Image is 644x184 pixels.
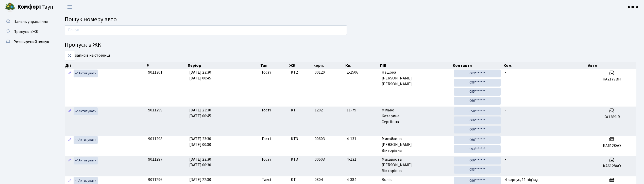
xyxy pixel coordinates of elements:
[146,62,187,69] th: #
[65,62,146,69] th: Дії
[589,77,634,82] h5: КА2179ВН
[347,177,377,183] span: 4-384
[65,51,75,60] select: записів на сторінці
[65,41,636,49] h4: Пропуск в ЖК
[505,136,506,142] span: -
[148,107,162,113] span: 9011299
[17,3,53,11] span: Таун
[262,177,271,183] span: Таксі
[291,107,311,113] span: КТ
[382,157,450,174] span: Михайлова [PERSON_NAME] Вікторівна
[505,177,538,182] span: 4 корпус, 11 під'їзд
[65,25,347,35] input: Пошук
[262,157,271,162] span: Гості
[503,62,587,69] th: Ком.
[262,107,271,113] span: Гості
[148,70,162,75] span: 9011301
[291,177,311,183] span: КТ
[347,70,377,75] span: 2-1506
[589,143,634,148] h5: КА6128АО
[65,15,117,24] span: Пошук номеру авто
[13,19,48,24] span: Панель управління
[67,70,73,77] a: Редагувати
[382,107,450,125] span: Мілько Катерина Сергіївна
[3,37,53,47] a: Розширений пошук
[262,136,271,142] span: Гості
[589,164,634,169] h5: КА6128АО
[628,4,638,10] b: КПП4
[74,157,98,164] a: Активувати
[148,136,162,142] span: 9011298
[347,157,377,162] span: 4-131
[187,62,260,69] th: Період
[291,70,311,75] span: КТ2
[315,107,323,113] span: 1202
[148,177,162,182] span: 9011296
[260,62,289,69] th: Тип
[148,157,162,162] span: 9011297
[262,70,271,75] span: Гості
[452,62,503,69] th: Контакти
[315,70,325,75] span: 00120
[380,62,452,69] th: ПІБ
[13,39,49,45] span: Розширений пошук
[3,16,53,27] a: Панель управління
[13,29,38,35] span: Пропуск в ЖК
[189,107,211,119] span: [DATE] 23:30 [DATE] 00:45
[291,157,311,162] span: КТ3
[345,62,380,69] th: Кв.
[313,62,345,69] th: корп.
[505,107,506,113] span: -
[74,136,98,144] a: Активувати
[505,70,506,75] span: -
[347,107,377,113] span: 11-79
[315,177,323,182] span: 0804
[315,157,325,162] span: 00603
[74,107,98,115] a: Активувати
[382,70,450,87] span: Нащока [PERSON_NAME] [PERSON_NAME]
[189,157,211,168] span: [DATE] 23:30 [DATE] 00:30
[189,70,211,81] span: [DATE] 23:30 [DATE] 00:45
[628,4,638,10] a: КПП4
[67,107,73,115] a: Редагувати
[589,115,634,120] h5: КА1389ІВ
[505,157,506,162] span: -
[315,136,325,142] span: 00603
[17,3,42,11] b: Комфорт
[189,136,211,147] span: [DATE] 23:30 [DATE] 00:30
[3,27,53,37] a: Пропуск в ЖК
[291,136,311,142] span: КТ3
[587,62,637,69] th: Авто
[347,136,377,142] span: 4-131
[74,70,98,77] a: Активувати
[5,2,15,12] img: logo.png
[67,157,73,164] a: Редагувати
[65,51,110,60] label: записів на сторінці
[63,3,76,11] button: Переключити навігацію
[67,136,73,144] a: Редагувати
[289,62,313,69] th: ЖК
[382,136,450,154] span: Михайлова [PERSON_NAME] Вікторівна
